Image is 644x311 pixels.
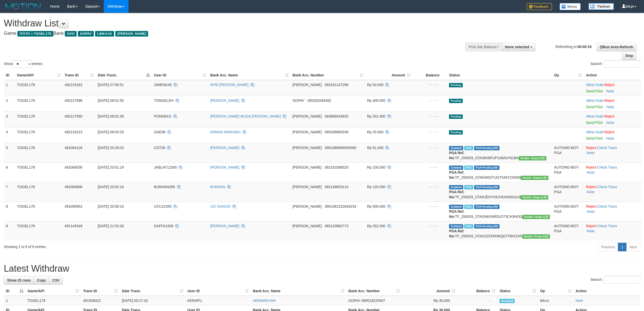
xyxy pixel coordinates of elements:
b: PGA Ref. No: [449,190,464,199]
td: 5 [4,143,15,162]
div: - - - [415,165,445,170]
span: [PERSON_NAME] [293,185,322,189]
span: Vendor URL: https://dashboard.q2checkout.com/secure [521,176,548,180]
a: CSV [49,276,63,285]
a: [PERSON_NAME] [210,99,239,103]
span: [DATE] 20:58:24 [98,204,124,208]
span: [PERSON_NAME] [293,165,322,169]
span: 492217950 [65,114,82,118]
a: UCI SANUSI [210,204,230,208]
td: 1 [4,80,15,96]
td: TOGEL178 [15,111,63,127]
span: Show 25 rows [7,278,31,282]
span: Copy 083120882773 to clipboard [325,224,348,228]
span: · [586,114,604,118]
a: Check Trans [597,165,617,169]
td: TF_250929_STA35H9FUP108A3Y61BA [447,143,552,162]
td: AUTOWD-BOT-PGA [552,143,584,162]
span: Copy 083161147268 to clipboard [325,83,348,87]
img: Feedback.jpg [527,3,552,10]
b: PGA Ref. No: [449,209,464,219]
a: Check Trans [597,224,617,228]
span: Grabbed [449,205,463,209]
td: · · [584,162,641,182]
span: [DATE] 20:28:03 [98,146,124,150]
td: TF_250929_STAEW0XTUGT545YCR009 [447,162,552,182]
span: [PERSON_NAME] [293,204,322,208]
span: 491084036 [65,165,82,169]
span: [DATE] 08:01:50 [98,99,124,103]
td: TF_250929_STARJE6YO8JVEH0ANUU9 [447,182,552,202]
td: KERAPU [185,296,251,305]
span: Accepted [499,299,515,303]
span: [PERSON_NAME] [293,224,322,228]
a: Previous [598,243,618,251]
span: Marked by bilcs1 [464,205,473,209]
img: panduan.png [588,3,614,10]
td: · · [584,202,641,221]
div: Showing 1 to 9 of 9 entries [4,242,264,249]
td: TOGEL178 [15,221,63,241]
a: Note [606,89,614,93]
span: Copy 089518225947 to clipboard [361,299,385,303]
a: [PERSON_NAME] [210,224,239,228]
label: Show entries [4,60,42,68]
span: Copy 085285865248 to clipboard [325,130,348,134]
span: 492217698 [65,99,82,103]
a: Reject [586,185,596,189]
span: Vendor URL: https://dashboard.q2checkout.com/secure [519,156,546,160]
a: Reject [586,146,596,150]
th: Game/API: activate to sort column ascending [25,286,81,296]
td: [DATE] 00:27:42 [120,296,185,305]
input: Search: [604,276,640,284]
td: TOGEL178 [15,162,63,182]
th: User ID: activate to sort column ascending [152,71,208,80]
span: Grabbed [449,166,463,170]
td: · [584,80,641,96]
span: ITOTO > TOGEL178 [17,31,53,37]
th: Bank Acc. Number: activate to sort column ascending [346,286,402,296]
span: 492218215 [65,130,82,134]
span: Copy 3901081322846234 to clipboard [325,204,356,208]
a: Copy [34,276,49,285]
span: [PERSON_NAME] [293,83,322,87]
span: CDT26 [154,146,165,150]
span: Vendor URL: https://dashboard.q2checkout.com/secure [521,195,548,200]
span: Copy 085282545482 to clipboard [308,99,331,103]
a: Send PGA [586,121,602,125]
a: Note [587,170,595,174]
span: · [586,83,604,87]
a: Stop [622,51,636,60]
span: GAE96 [154,130,165,134]
span: Grabbed [449,146,463,150]
th: Trans ID: activate to sort column ascending [63,71,96,80]
b: PGA Ref. No: [449,170,464,179]
td: 7 [4,182,15,202]
th: Amount: activate to sort column ascending [402,286,457,296]
span: [DATE] 20:51:19 [98,165,124,169]
td: TOGEL178 [25,296,81,305]
td: · · [584,143,641,162]
span: [DATE] 08:03:29 [98,130,124,134]
a: [PERSON_NAME] [210,165,239,169]
td: TF_250929_STAONK0NR51O73CH3HOG [447,202,552,221]
a: AFRI [PERSON_NAME] [210,83,248,87]
td: · · [584,221,641,241]
span: GOPAY [348,299,360,303]
a: Check Trans [597,185,617,189]
div: PGA Site Balance / [465,43,502,51]
th: Date Trans.: activate to sort column descending [96,71,152,80]
td: 2 [4,96,15,111]
span: 491145349 [65,224,82,228]
a: Note [606,136,614,140]
button: None selected [502,43,535,51]
select: Showentries [13,60,32,68]
span: Rp 400.000 [367,99,385,103]
img: MOTION_logo.png [4,3,42,10]
span: [PERSON_NAME] [293,114,322,118]
span: Copy 081310266525 to clipboard [325,165,348,169]
span: Marked by bilcs1 [464,166,473,170]
td: AUTOWD-BOT-PGA [552,182,584,202]
td: 9 [4,221,15,241]
span: Rp 500.000 [367,204,385,208]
